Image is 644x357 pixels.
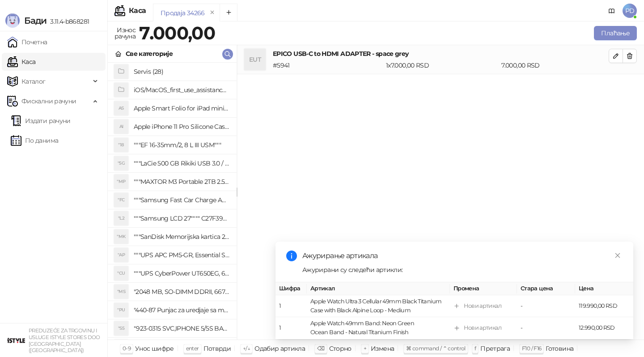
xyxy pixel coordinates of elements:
[207,9,218,17] button: remove
[134,285,229,299] h4: "2048 MB, SO-DIMM DDRII, 667 MHz, Napajanje 1,8 0,1 V, Latencija CL5"
[203,343,231,354] div: Потврди
[134,266,229,280] h4: """UPS CyberPower UT650EG, 650VA/360W , line-int., s_uko, desktop"""
[286,251,297,261] span: info-circle
[307,296,450,318] td: Apple Watch Ultra 3 Cellular 49mm Black Titanium Case with Black Alpine Loop - Medium
[134,211,229,225] h4: """Samsung LCD 27"""" C27F390FHUXEN"""
[371,343,394,354] div: Измена
[623,4,637,18] span: PD
[11,112,71,130] a: Издати рачуни
[517,318,575,340] td: -
[5,13,20,28] img: Logo
[114,156,128,170] div: "5G
[161,8,205,18] div: Продаја 34266
[480,343,510,354] div: Претрага
[307,282,450,295] th: Артикал
[134,64,229,79] h4: Servis (28)
[220,4,237,21] button: Add tab
[329,343,352,354] div: Сторно
[271,60,384,70] div: # 5941
[126,49,173,59] div: Све категорије
[114,266,128,280] div: "CU
[614,252,621,259] span: close
[613,251,623,260] a: Close
[364,345,366,352] span: +
[24,15,47,26] span: Бади
[114,101,128,115] div: AS
[134,156,229,170] h4: """LaCie 500 GB Rikiki USB 3.0 / Ultra Compact & Resistant aluminum / USB 3.0 / 2.5"""""""
[406,345,466,352] span: ⌘ command / ⌃ control
[254,343,305,354] div: Одабир артикла
[134,248,229,262] h4: """UPS APC PM5-GR, Essential Surge Arrest,5 utic_nica"""
[605,4,619,18] a: Документација
[244,49,266,70] div: EUT
[134,303,229,317] h4: "440-87 Punjac za uredjaje sa micro USB portom 4/1, Stand."
[29,327,100,353] small: PREDUZEĆE ZA TRGOVINU I USLUGE ISTYLE STORES DOO [GEOGRAPHIC_DATA] ([GEOGRAPHIC_DATA])
[134,321,229,336] h4: "923-0315 SVC,IPHONE 5/5S BATTERY REMOVAL TRAY Držač za iPhone sa kojim se otvara display
[114,119,128,134] div: AI
[21,72,46,90] span: Каталог
[114,285,128,299] div: "MS
[273,49,609,59] h4: EPICO USB-C to HDMI ADAPTER - space grey
[275,296,307,318] td: 1
[114,321,128,336] div: "S5
[114,174,128,189] div: "MP
[243,345,250,352] span: ↑/↓
[186,345,199,352] span: enter
[134,138,229,152] h4: """EF 16-35mm/2, 8 L III USM"""
[475,345,476,352] span: f
[575,296,633,318] td: 119.990,00 RSD
[384,60,500,70] div: 1 x 7.000,00 RSD
[129,7,146,14] div: Каса
[517,282,575,295] th: Стара цена
[11,132,58,149] a: По данима
[302,265,623,275] div: Ажурирани су следећи артикли:
[134,83,229,97] h4: iOS/MacOS_first_use_assistance (4)
[450,282,517,295] th: Промена
[114,138,128,152] div: "18
[47,17,89,25] span: 3.11.4-b868281
[317,345,324,352] span: ⌫
[114,303,128,317] div: "PU
[275,282,307,295] th: Шифра
[500,60,610,70] div: 7.000,00 RSD
[21,92,76,110] span: Фискални рачуни
[307,318,450,340] td: Apple Watch 49mm Band: Neon Green Ocean Band - Natural Titanium Finish
[7,331,25,349] img: 64x64-companyLogo-77b92cf4-9946-4f36-9751-bf7bb5fd2c7d.png
[114,193,128,207] div: "FC
[114,248,128,262] div: "AP
[7,53,35,71] a: Каса
[134,174,229,189] h4: """MAXTOR M3 Portable 2TB 2.5"""" crni eksterni hard disk HX-M201TCB/GM"""
[594,26,637,40] button: Плаћање
[114,211,128,225] div: "L2
[139,22,215,44] strong: 7.000,00
[522,345,541,352] span: F10 / F16
[134,101,229,115] h4: Apple Smart Folio for iPad mini (A17 Pro) - Sage
[123,345,131,352] span: 0-9
[134,119,229,134] h4: Apple iPhone 11 Pro Silicone Case - Black
[575,318,633,340] td: 12.990,00 RSD
[302,251,623,261] div: Ажурирање артикала
[114,229,128,244] div: "MK
[546,343,573,354] div: Готовина
[135,343,174,354] div: Унос шифре
[575,282,633,295] th: Цена
[464,302,501,311] div: Нови артикал
[517,296,575,318] td: -
[464,324,501,333] div: Нови артикал
[7,33,47,51] a: Почетна
[134,193,229,207] h4: """Samsung Fast Car Charge Adapter, brzi auto punja_, boja crna"""
[113,24,137,42] div: Износ рачуна
[275,318,307,340] td: 1
[108,63,237,340] div: grid
[134,229,229,244] h4: """SanDisk Memorijska kartica 256GB microSDXC sa SD adapterom SDSQXA1-256G-GN6MA - Extreme PLUS, ...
